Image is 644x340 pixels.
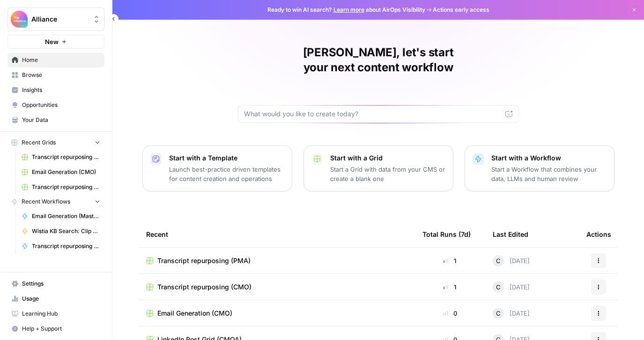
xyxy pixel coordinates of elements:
[330,165,445,183] p: Start a Grid with data from your CMS or create a blank one
[7,98,104,113] a: Opportunities
[142,145,292,191] button: Start with a TemplateLaunch best-practice driven templates for content creation and operations
[22,56,100,64] span: Home
[11,11,28,28] img: Alliance Logo
[422,256,478,265] div: 1
[22,116,100,124] span: Your Data
[493,281,530,293] div: [DATE]
[7,68,104,83] a: Browse
[17,150,104,165] a: Transcript repurposing (CMO)
[22,86,100,94] span: Insights
[422,282,478,292] div: 1
[491,165,607,183] p: Start a Workflow that combines your data, LLMs and human review
[303,145,453,191] button: Start with a GridStart a Grid with data from your CMS or create a blank one
[496,256,501,265] span: C
[17,209,104,224] a: Email Generation (Master)
[433,6,489,14] span: Actions early access
[22,138,56,147] span: Recent Grids
[146,282,407,292] a: Transcript repurposing (CMO)
[238,45,519,75] h1: [PERSON_NAME], let's start your next content workflow
[146,256,407,265] a: Transcript repurposing (PMA)
[169,153,284,163] p: Start with a Template
[146,309,407,318] a: Email Generation (CMO)
[157,256,251,265] span: Transcript repurposing (PMA)
[7,8,104,31] button: Workspace: Alliance
[7,276,104,291] a: Settings
[496,309,501,318] span: C
[496,282,501,292] span: C
[244,109,502,119] input: What would you like to create today?
[32,227,100,235] span: Wistia KB Search: Clip & Takeaway Generator
[7,53,104,68] a: Home
[267,6,425,14] span: Ready to win AI search? about AirOps Visibility
[493,221,528,247] div: Last Edited
[157,282,252,292] span: Transcript repurposing (CMO)
[22,197,70,206] span: Recent Workflows
[7,35,104,49] button: New
[17,239,104,254] a: Transcript repurposing ([PERSON_NAME])
[32,168,100,176] span: Email Generation (CMO)
[330,153,445,163] p: Start with a Grid
[22,101,100,109] span: Opportunities
[22,280,100,288] span: Settings
[22,325,100,333] span: Help + Support
[31,15,88,24] span: Alliance
[22,71,100,79] span: Browse
[32,212,100,220] span: Email Generation (Master)
[169,165,284,183] p: Launch best-practice driven templates for content creation and operations
[157,309,232,318] span: Email Generation (CMO)
[22,310,100,318] span: Learning Hub
[7,291,104,306] a: Usage
[7,195,104,209] button: Recent Workflows
[17,165,104,180] a: Email Generation (CMO)
[7,306,104,321] a: Learning Hub
[146,221,407,247] div: Recent
[422,309,478,318] div: 0
[17,224,104,239] a: Wistia KB Search: Clip & Takeaway Generator
[32,153,100,161] span: Transcript repurposing (CMO)
[32,242,100,250] span: Transcript repurposing ([PERSON_NAME])
[7,321,104,336] button: Help + Support
[32,183,100,191] span: Transcript repurposing (PMA)
[491,153,607,163] p: Start with a Workflow
[586,221,611,247] div: Actions
[333,6,364,13] a: Learn more
[7,83,104,98] a: Insights
[493,308,530,319] div: [DATE]
[45,37,59,46] span: New
[422,221,471,247] div: Total Runs (7d)
[465,145,614,191] button: Start with a WorkflowStart a Workflow that combines your data, LLMs and human review
[22,295,100,303] span: Usage
[493,255,530,266] div: [DATE]
[7,136,104,150] button: Recent Grids
[17,180,104,195] a: Transcript repurposing (PMA)
[7,113,104,128] a: Your Data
